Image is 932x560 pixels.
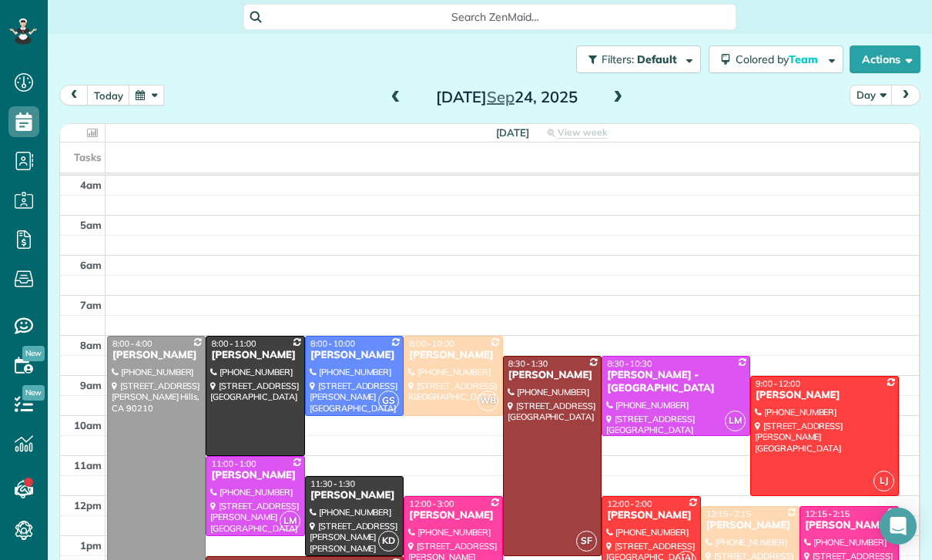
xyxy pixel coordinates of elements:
[310,489,399,502] div: [PERSON_NAME]
[310,478,355,489] span: 11:30 - 1:30
[409,498,454,509] span: 12:00 - 3:00
[637,52,678,66] span: Default
[310,338,355,349] span: 8:00 - 10:00
[850,85,893,106] button: Day
[378,391,399,411] span: GS
[112,338,153,349] span: 8:00 - 4:00
[508,369,597,382] div: [PERSON_NAME]
[74,151,102,163] span: Tasks
[59,85,89,106] button: prev
[210,469,300,482] div: [PERSON_NAME]
[80,339,102,351] span: 8am
[478,391,498,411] span: WB
[706,508,751,519] span: 12:15 - 2:15
[310,349,399,362] div: [PERSON_NAME]
[80,539,102,552] span: 1pm
[112,349,201,362] div: [PERSON_NAME]
[706,519,795,532] div: [PERSON_NAME]
[602,52,634,66] span: Filters:
[22,346,45,361] span: New
[280,511,300,531] span: LM
[709,45,843,73] button: Colored byTeam
[408,509,498,522] div: [PERSON_NAME]
[576,531,597,552] span: SF
[576,45,701,73] button: Filters: Default
[606,369,746,395] div: [PERSON_NAME] - [GEOGRAPHIC_DATA]
[408,349,498,362] div: [PERSON_NAME]
[725,411,746,431] span: LM
[891,85,920,106] button: next
[211,338,256,349] span: 8:00 - 11:00
[80,179,102,191] span: 4am
[558,126,607,139] span: View week
[607,358,652,369] span: 8:30 - 10:30
[87,85,130,106] button: today
[74,459,102,471] span: 11am
[736,52,823,66] span: Colored by
[80,299,102,311] span: 7am
[211,458,256,469] span: 11:00 - 1:00
[756,378,800,389] span: 9:00 - 12:00
[789,52,820,66] span: Team
[74,499,102,511] span: 12pm
[755,389,894,402] div: [PERSON_NAME]
[496,126,529,139] span: [DATE]
[378,531,399,552] span: KD
[568,45,701,73] a: Filters: Default
[508,358,548,369] span: 8:30 - 1:30
[607,498,652,509] span: 12:00 - 2:00
[80,379,102,391] span: 9am
[80,219,102,231] span: 5am
[80,259,102,271] span: 6am
[22,385,45,401] span: New
[804,519,893,532] div: [PERSON_NAME]
[210,349,300,362] div: [PERSON_NAME]
[409,338,454,349] span: 8:00 - 10:00
[487,87,515,106] span: Sep
[873,471,894,491] span: LJ
[606,509,696,522] div: [PERSON_NAME]
[880,508,917,545] div: Open Intercom Messenger
[805,508,850,519] span: 12:15 - 2:15
[850,45,920,73] button: Actions
[411,89,603,106] h2: [DATE] 24, 2025
[74,419,102,431] span: 10am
